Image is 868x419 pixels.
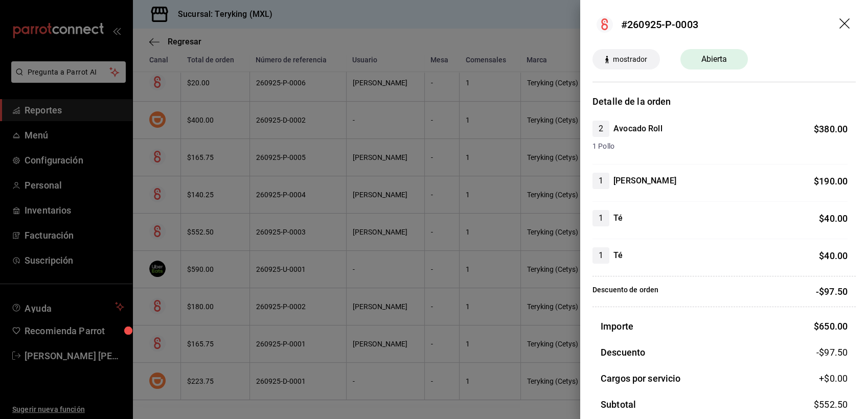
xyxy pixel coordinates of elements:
[695,53,734,65] span: Abierta
[819,250,848,261] span: $ 40.00
[613,175,676,187] h4: [PERSON_NAME]
[592,175,609,187] span: 1
[613,212,623,224] h4: Té
[814,176,848,187] span: $ 190.00
[609,54,651,65] span: mostrador
[601,371,681,385] h3: Cargos por servicio
[592,285,658,298] p: Descuento de orden
[592,212,609,224] span: 1
[819,213,848,224] span: $ 40.00
[592,123,609,135] span: 2
[592,141,848,152] span: 1 Pollo
[601,398,636,411] h3: Subtotal
[816,285,848,298] p: -$97.50
[816,345,848,359] span: -$97.50
[613,249,623,262] h4: Té
[621,17,698,32] div: #260925-P-0003
[601,319,633,333] h3: Importe
[613,123,663,135] h4: Avocado Roll
[814,399,848,410] span: $ 552.50
[814,124,848,134] span: $ 380.00
[592,95,856,108] h3: Detalle de la orden
[819,371,848,385] span: +$ 0.00
[601,345,645,359] h3: Descuento
[814,321,848,332] span: $ 650.00
[839,18,852,31] button: drag
[592,249,609,262] span: 1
